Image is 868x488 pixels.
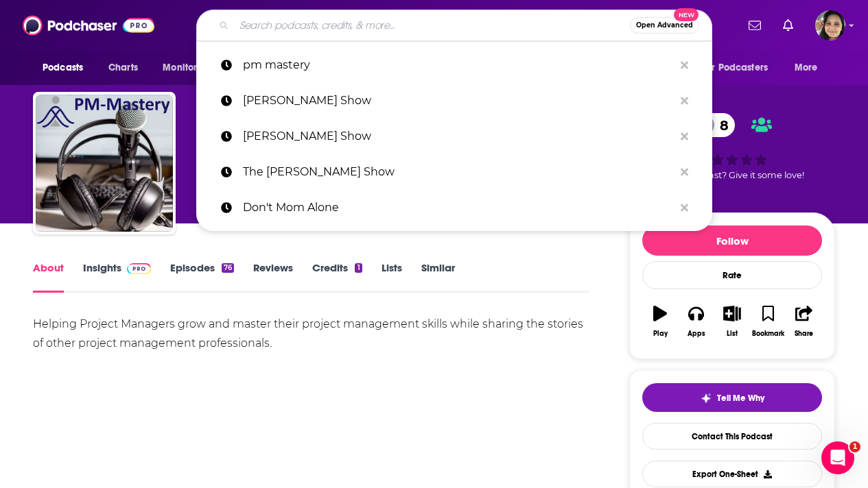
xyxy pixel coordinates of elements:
img: PM-Mastery [36,95,173,232]
a: Reviews [253,261,293,293]
div: 1 [355,263,362,273]
span: Monitoring [163,58,211,77]
a: The [PERSON_NAME] Show [196,154,712,190]
button: tell me why sparkleTell Me Why [642,383,822,412]
div: Bookmark [752,330,784,338]
div: Share [795,330,813,338]
span: New [674,8,699,21]
span: Podcasts [43,58,83,77]
a: InsightsPodchaser Pro [83,261,151,293]
a: Show notifications dropdown [743,14,766,37]
button: open menu [693,55,788,81]
span: For Podcasters [702,58,768,77]
a: Episodes76 [170,261,234,293]
button: List [714,297,750,346]
img: User Profile [815,10,845,40]
a: pm mastery [196,47,712,83]
a: Charts [99,55,146,81]
span: 1 [849,441,860,452]
div: Play [653,330,668,338]
a: About [33,261,64,293]
div: Helping Project Managers grow and master their project management skills while sharing the storie... [33,315,589,353]
img: tell me why sparkle [701,393,712,404]
span: Open Advanced [636,22,693,29]
div: Search podcasts, credits, & more... [196,10,712,41]
button: Apps [678,297,714,346]
div: Apps [688,330,705,338]
span: Charts [108,58,138,77]
div: Rate [642,261,822,289]
span: 8 [706,113,736,137]
a: Contact This Podcast [642,423,822,450]
div: 8Good podcast? Give it some love! [629,104,835,189]
button: Show profile menu [815,10,845,40]
button: Follow [642,225,822,256]
p: Don't Mom Alone [243,190,674,225]
div: 76 [222,263,234,273]
button: open menu [785,55,835,81]
span: Tell Me Why [717,393,764,404]
button: Share [786,297,822,346]
div: List [727,330,738,338]
button: Bookmark [750,297,786,346]
span: Good podcast? Give it some love! [660,170,804,180]
button: Play [642,297,678,346]
a: [PERSON_NAME] Show [196,83,712,119]
span: More [795,58,818,77]
a: 8 [692,113,736,137]
a: Lists [382,261,402,293]
button: open menu [33,55,101,81]
img: Podchaser - Follow, Share and Rate Podcasts [23,12,154,38]
a: [PERSON_NAME] Show [196,119,712,154]
input: Search podcasts, credits, & more... [234,14,630,36]
a: Credits1 [312,261,362,293]
span: Logged in as shelbyjanner [815,10,845,40]
button: open menu [153,55,229,81]
p: Terri Cole Show [243,83,674,119]
a: Similar [421,261,455,293]
iframe: Intercom live chat [821,441,854,474]
button: Open AdvancedNew [630,17,699,34]
p: pm mastery [243,47,674,83]
p: Teri Cole Show [243,119,674,154]
button: Export One-Sheet [642,461,822,487]
p: The Teri Cole Show [243,154,674,190]
a: Don't Mom Alone [196,190,712,225]
img: Podchaser Pro [127,263,151,274]
a: Show notifications dropdown [777,14,799,37]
